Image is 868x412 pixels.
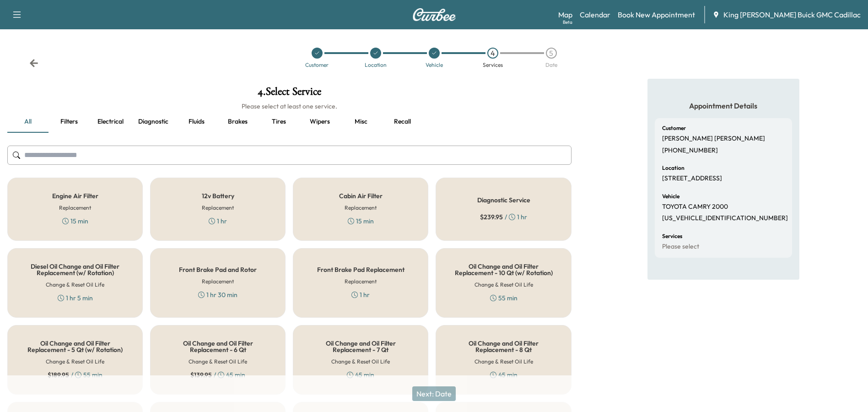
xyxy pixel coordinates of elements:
h5: Engine Air Filter [52,193,98,199]
div: / 45 min [190,370,245,379]
a: MapBeta [558,9,572,20]
span: King [PERSON_NAME] Buick GMC Cadillac [723,9,861,20]
div: 1 hr [209,217,227,226]
div: 1 hr [351,290,370,299]
p: Please select [662,243,699,251]
h6: Replacement [202,204,234,212]
p: [PERSON_NAME] [PERSON_NAME] [662,135,765,143]
h6: Change & Reset Oil Life [474,358,533,366]
div: / 1 hr [480,212,527,222]
div: 5 [546,48,557,59]
h6: Please select at least one service. [7,102,571,111]
h6: Change & Reset Oil Life [46,281,104,289]
button: Tires [258,111,299,133]
p: TOYOTA CAMRY 2000 [662,203,728,211]
h5: Oil Change and Oil Filter Replacement - 5 Qt (w/ Rotation) [22,340,128,353]
h6: Location [662,165,685,171]
h5: Diagnostic Service [477,197,530,203]
div: 4 [487,48,498,59]
h5: Oil Change and Oil Filter Replacement - 6 Qt [165,340,270,353]
div: Vehicle [426,62,443,68]
button: Filters [49,111,90,133]
span: $ 189.95 [48,370,69,379]
h6: Change & Reset Oil Life [474,281,533,289]
h5: Front Brake Pad Replacement [317,266,404,273]
h6: Customer [662,125,686,131]
div: 55 min [490,293,518,303]
button: Recall [382,111,423,133]
div: 1 hr 5 min [58,293,93,303]
a: Book New Appointment [618,9,695,20]
div: basic tabs example [7,111,571,133]
span: $ 239.95 [480,212,503,222]
h6: Change & Reset Oil Life [331,358,390,366]
div: Date [545,62,557,68]
h5: Oil Change and Oil Filter Replacement - 10 Qt (w/ Rotation) [451,263,556,276]
h5: Cabin Air Filter [339,193,383,199]
span: $ 139.95 [190,370,212,379]
h6: Vehicle [662,194,679,199]
button: Diagnostic [131,111,176,133]
div: Services [483,62,503,68]
div: Location [365,62,387,68]
h6: Replacement [59,204,91,212]
div: Back [29,59,38,68]
h5: 12v Battery [202,193,234,199]
div: Beta [563,19,572,26]
div: 15 min [348,217,374,226]
div: 15 min [62,217,88,226]
button: Misc [340,111,382,133]
p: [US_VEHICLE_IDENTIFICATION_NUMBER] [662,214,788,222]
button: all [7,111,49,133]
p: [PHONE_NUMBER] [662,146,718,155]
button: Electrical [90,111,131,133]
div: 1 hr 30 min [198,290,237,299]
p: [STREET_ADDRESS] [662,174,722,183]
h6: Replacement [202,277,234,286]
h1: 4 . Select Service [7,86,571,102]
button: Fluids [176,111,217,133]
h5: Appointment Details [655,101,792,111]
button: Brakes [217,111,258,133]
img: Curbee Logo [412,8,456,21]
h6: Change & Reset Oil Life [46,358,104,366]
a: Calendar [580,9,610,20]
h5: Oil Change and Oil Filter Replacement - 8 Qt [451,340,556,353]
h6: Replacement [345,204,377,212]
div: 45 min [490,370,518,379]
h5: Oil Change and Oil Filter Replacement - 7 Qt [308,340,413,353]
div: / 55 min [48,370,102,379]
div: 45 min [347,370,374,379]
div: Customer [305,62,329,68]
h6: Change & Reset Oil Life [189,358,247,366]
h5: Front Brake Pad and Rotor [179,266,257,273]
h6: Replacement [345,277,377,286]
h6: Services [662,233,682,239]
button: Wipers [299,111,340,133]
h5: Diesel Oil Change and Oil Filter Replacement (w/ Rotation) [22,263,128,276]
